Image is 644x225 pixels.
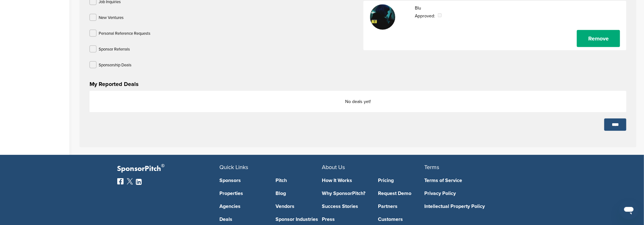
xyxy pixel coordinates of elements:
[415,13,435,19] span: Approved:
[276,178,322,183] a: Pitch
[90,80,626,88] h3: My Reported Deals
[425,204,518,209] a: Intellectual Property Policy
[415,4,443,12] p: Blu
[276,191,322,196] a: Blog
[619,200,639,220] iframe: Button to launch messaging window, conversation in progress
[322,191,369,196] a: Why SponsorPitch?
[378,191,425,196] a: Request Demo
[378,204,425,209] a: Partners
[96,98,620,106] p: No deals yet!
[99,14,124,22] p: New Ventures
[127,178,133,185] img: Twitter
[99,30,150,38] p: Personal Reference Requests
[378,178,425,183] a: Pricing
[577,30,620,47] a: Remove
[276,217,322,222] a: Sponsor Industries
[378,217,425,222] a: Customers
[220,178,266,183] a: Sponsors
[322,204,369,209] a: Success Stories
[117,178,124,185] img: Facebook
[425,164,439,171] span: Terms
[220,191,266,196] a: Properties
[99,61,131,69] p: Sponsorship Deals
[425,191,518,196] a: Privacy Policy
[220,164,248,171] span: Quick Links
[276,204,322,209] a: Vendors
[322,178,369,183] a: How It Works
[220,217,266,222] a: Deals
[161,162,165,170] span: ®
[322,217,369,222] a: Press
[220,204,266,209] a: Agencies
[425,178,518,183] a: Terms of Service
[322,164,345,171] span: About Us
[117,164,220,173] p: SponsorPitch
[370,4,395,37] img: Blu
[99,46,130,53] p: Sponsor Referrals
